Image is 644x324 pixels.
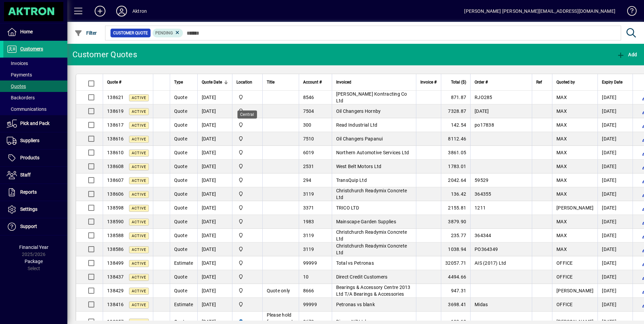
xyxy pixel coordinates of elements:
[441,215,470,229] td: 3879.90
[267,288,290,293] span: Quote only
[107,302,124,307] span: 138416
[598,242,633,256] td: [DATE]
[236,232,258,239] span: Central
[598,201,633,215] td: [DATE]
[598,146,633,160] td: [DATE]
[556,122,567,128] span: MAX
[475,108,489,114] span: [DATE]
[602,78,622,86] span: Expiry Date
[303,274,309,280] span: 10
[475,260,506,266] span: AIS (2017) Ltd
[303,177,312,183] span: 294
[20,189,37,195] span: Reports
[236,259,258,267] span: Central
[197,173,232,187] td: [DATE]
[441,132,470,146] td: 8112.46
[72,49,137,60] div: Customer Quotes
[556,136,567,141] span: MAX
[303,288,314,293] span: 8666
[598,284,633,298] td: [DATE]
[3,150,67,166] a: Products
[132,220,146,224] span: Active
[420,78,437,86] span: Invoice #
[174,78,183,86] span: Type
[556,78,593,86] div: Quoted by
[107,233,124,238] span: 138588
[303,108,314,114] span: 7504
[3,69,67,80] a: Payments
[174,302,193,307] span: Estimate
[174,288,187,293] span: Quote
[20,29,33,34] span: Home
[236,163,258,170] span: Central
[441,229,470,242] td: 235.77
[174,122,187,128] span: Quote
[3,92,67,103] a: Backorders
[7,72,32,77] span: Payments
[267,78,295,86] div: Title
[107,260,124,266] span: 138499
[475,233,491,238] span: 364344
[536,78,542,86] span: Ref
[556,247,567,252] span: MAX
[236,94,258,101] span: Central
[174,136,187,141] span: Quote
[107,150,124,155] span: 138610
[153,29,183,37] mat-chip: Pending Status: Pending
[74,30,97,36] span: Filter
[556,205,593,210] span: [PERSON_NAME]
[303,191,314,197] span: 3119
[132,6,147,17] div: Aktron
[174,108,187,114] span: Quote
[598,173,633,187] td: [DATE]
[598,256,633,270] td: [DATE]
[107,108,124,114] span: 138619
[107,274,124,280] span: 138437
[107,136,124,141] span: 138616
[441,91,470,104] td: 871.87
[7,95,35,100] span: Backorders
[336,177,367,183] span: TransQuip Ltd
[132,275,146,280] span: Active
[174,95,187,100] span: Quote
[132,206,146,210] span: Active
[236,190,258,198] span: Central
[107,247,124,252] span: 138586
[556,274,573,280] span: OFFICE
[19,245,49,250] span: Financial Year
[236,78,258,86] div: Location
[236,218,258,225] span: Central
[132,192,146,197] span: Active
[107,288,124,293] span: 138429
[111,5,132,17] button: Profile
[441,242,470,256] td: 1038.94
[20,138,39,143] span: Suppliers
[336,219,396,224] span: Mainscape Garden Supplies
[20,172,31,177] span: Staff
[132,261,146,266] span: Active
[475,177,488,183] span: 59529
[536,78,548,86] div: Ref
[303,78,328,86] div: Account #
[132,151,146,155] span: Active
[475,205,486,210] span: 1211
[267,78,275,86] span: Title
[556,177,567,183] span: MAX
[336,205,359,210] span: TRICO LTD
[556,233,567,238] span: MAX
[197,229,232,242] td: [DATE]
[615,48,639,61] button: Add
[441,256,470,270] td: 32057.71
[441,187,470,201] td: 136.42
[303,260,317,266] span: 99999
[598,118,633,132] td: [DATE]
[303,122,312,128] span: 300
[3,184,67,201] a: Reports
[236,176,258,184] span: Central
[3,132,67,149] a: Suppliers
[598,91,633,104] td: [DATE]
[236,287,258,294] span: Central
[441,118,470,132] td: 142.54
[602,78,629,86] div: Expiry Date
[475,302,488,307] span: Midas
